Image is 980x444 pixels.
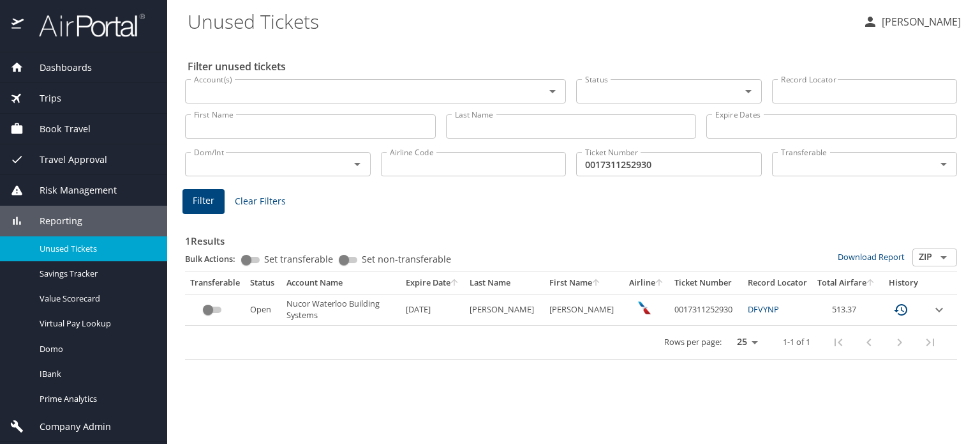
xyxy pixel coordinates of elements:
[935,155,953,173] button: Open
[40,318,152,330] span: Virtual Pay Lookup
[190,277,240,289] div: Transferable
[748,303,779,315] a: DFVYNP
[40,293,152,305] span: Value Scorecard
[592,279,601,287] button: sort
[40,393,152,405] span: Prime Analytics
[24,122,91,136] span: Book Travel
[544,272,624,294] th: First Name
[878,14,961,29] p: [PERSON_NAME]
[638,302,651,314] img: American Airlines
[838,251,905,263] a: Download Report
[235,194,286,210] span: Clear Filters
[935,249,953,266] button: Open
[193,193,214,209] span: Filter
[11,13,25,38] img: icon-airportal.png
[245,272,281,294] th: Status
[25,13,145,38] img: airportal-logo.png
[245,294,281,325] td: Open
[24,91,61,105] span: Trips
[185,272,957,360] table: custom pagination table
[281,294,401,325] td: Nucor Waterloo Building Systems
[188,1,852,41] h1: Unused Tickets
[544,294,624,325] td: [PERSON_NAME]
[880,272,926,294] th: History
[24,183,117,197] span: Risk Management
[185,226,957,249] h3: 1 Results
[24,420,111,434] span: Company Admin
[544,82,561,100] button: Open
[743,272,812,294] th: Record Locator
[464,272,544,294] th: Last Name
[739,82,757,100] button: Open
[655,279,664,287] button: sort
[866,279,875,287] button: sort
[40,368,152,380] span: IBank
[40,268,152,280] span: Savings Tracker
[932,302,947,318] button: expand row
[188,56,960,77] h2: Filter unused tickets
[40,243,152,255] span: Unused Tickets
[230,190,291,213] button: Clear Filters
[812,294,880,325] td: 513.37
[812,272,880,294] th: Total Airfare
[464,294,544,325] td: [PERSON_NAME]
[185,253,246,264] p: Bulk Actions:
[857,10,966,33] button: [PERSON_NAME]
[783,338,810,346] p: 1-1 of 1
[727,333,762,352] select: rows per page
[348,155,366,173] button: Open
[24,214,82,228] span: Reporting
[450,279,459,287] button: sort
[401,272,464,294] th: Expire Date
[264,255,333,264] span: Set transferable
[669,272,743,294] th: Ticket Number
[182,189,225,214] button: Filter
[669,294,743,325] td: 0017311252930
[362,255,451,264] span: Set non-transferable
[24,153,107,167] span: Travel Approval
[281,272,401,294] th: Account Name
[624,272,669,294] th: Airline
[40,343,152,355] span: Domo
[24,61,92,75] span: Dashboards
[664,338,722,346] p: Rows per page:
[401,294,464,325] td: [DATE]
